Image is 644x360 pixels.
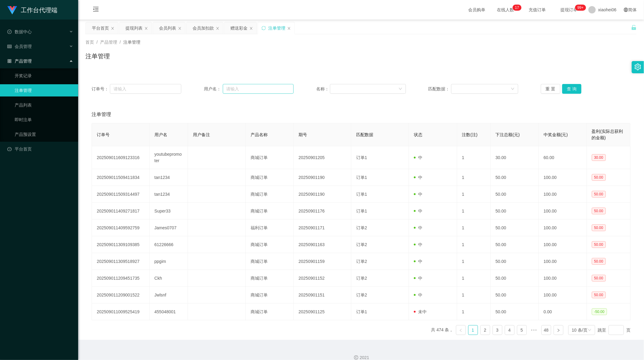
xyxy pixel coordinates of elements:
i: 图标: close [287,27,291,30]
td: 202509011409271817 [92,203,150,220]
span: 在线人数 [494,8,517,12]
span: 中 [414,155,422,160]
span: 产品管理 [100,40,117,45]
span: / [96,40,98,45]
i: 图标: copyright [354,355,358,360]
td: tan1234 [150,186,188,203]
span: 订单2 [356,242,367,247]
span: 下注总额(元) [496,132,520,137]
span: 中 [414,276,422,281]
td: 商城订单 [246,287,294,304]
span: 产品名称 [251,132,268,137]
li: 3 [493,325,502,335]
li: 1 [468,325,478,335]
span: 盈利(实际总获利的金额) [592,129,623,140]
li: 下一页 [554,325,563,335]
img: logo.9652507e.png [7,6,17,15]
li: 48 [541,325,551,335]
td: Super33 [150,203,188,220]
td: 61226666 [150,236,188,253]
span: / [120,40,121,45]
span: 充值订单 [526,8,549,12]
li: 2 [480,325,490,335]
p: 7 [517,5,519,11]
i: 图标: sync [262,26,266,30]
td: 20250901190 [294,186,351,203]
i: 图标: menu-fold [85,0,106,20]
a: 工作台代理端 [7,7,57,12]
i: 图标: check-circle-o [7,30,12,34]
td: 商城订单 [246,270,294,287]
td: 商城订单 [246,203,294,220]
div: 10 条/页 [572,325,588,335]
td: 202509011609123316 [92,146,150,169]
span: 50.00 [592,208,606,214]
i: 图标: down [511,87,515,91]
td: Jwlsnf [150,287,188,304]
td: 商城订单 [246,146,294,169]
td: 50.00 [491,304,539,320]
td: 商城订单 [246,169,294,186]
td: 100.00 [539,287,587,304]
td: 100.00 [539,236,587,253]
li: 共 474 条， [431,325,454,335]
span: 订单2 [356,293,367,297]
span: 中奖金额(元) [544,132,568,137]
span: 中 [414,225,422,230]
button: 重 置 [541,84,560,94]
td: James0707 [150,220,188,236]
span: 匹配数据： [429,86,451,92]
div: 赠送彩金 [230,22,248,34]
span: 产品管理 [7,59,32,64]
span: 未中 [414,309,427,314]
td: 50.00 [491,220,539,236]
td: 50.00 [491,287,539,304]
td: 20250901152 [294,270,351,287]
td: 1 [457,203,491,220]
i: 图标: setting [635,64,641,70]
sup: 1049 [575,5,586,11]
i: 图标: close [216,27,219,30]
h1: 注单管理 [85,52,110,61]
span: 50.00 [592,275,606,282]
div: 会员列表 [159,22,176,34]
td: 福利订单 [246,220,294,236]
span: 用户名： [204,86,223,92]
div: 提现列表 [125,22,143,34]
td: 100.00 [539,203,587,220]
span: 订单1 [356,155,367,160]
td: ppgim [150,253,188,270]
span: 用户备注 [193,132,210,137]
td: 202509011209451735 [92,270,150,287]
span: 订单1 [356,192,367,197]
td: 202509011509314497 [92,186,150,203]
td: 1 [457,287,491,304]
td: 20250901190 [294,169,351,186]
sup: 17 [512,5,521,11]
span: 期号 [298,132,307,137]
td: Ckh [150,270,188,287]
td: 1 [457,220,491,236]
span: 用户名 [154,132,167,137]
td: 100.00 [539,270,587,287]
i: 图标: down [588,328,592,333]
td: 0.00 [539,304,587,320]
td: 1 [457,304,491,320]
i: 图标: down [399,87,402,91]
td: 20250901176 [294,203,351,220]
i: 图标: right [557,329,560,332]
li: 上一页 [456,325,466,335]
span: 订单1 [356,209,367,213]
i: 图标: close [144,27,148,30]
div: 跳至 页 [598,325,631,335]
span: 中 [414,242,422,247]
td: 455048001 [150,304,188,320]
td: 20250901171 [294,220,351,236]
i: 图标: global [624,8,628,12]
a: 开奖记录 [15,70,73,82]
i: 图标: appstore-o [7,59,12,63]
i: 图标: close [178,27,182,30]
button: 查 询 [562,84,582,94]
a: 48 [542,325,551,335]
a: 产品预设置 [15,128,73,140]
